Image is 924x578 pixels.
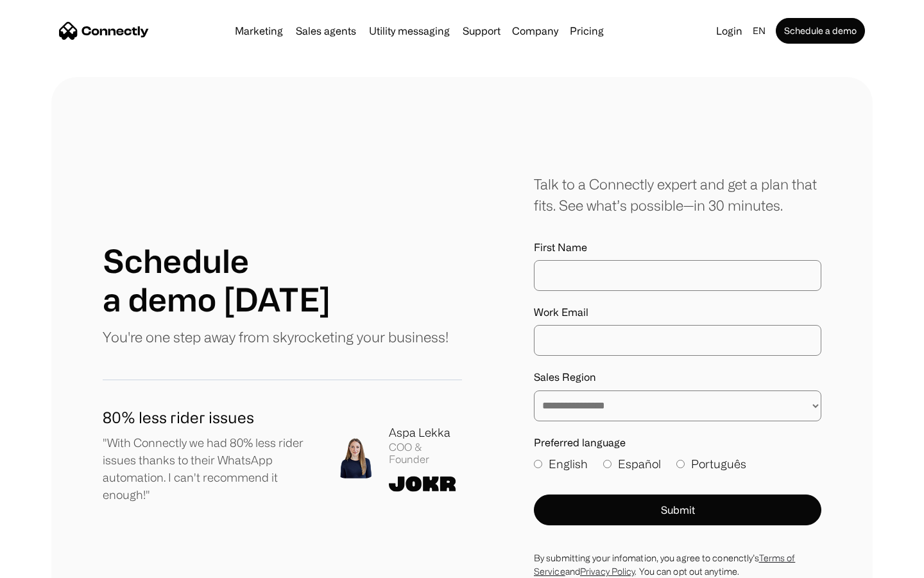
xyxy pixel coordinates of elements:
label: Preferred language [534,437,821,449]
ul: Language list [26,556,77,574]
a: Utility messaging [364,26,455,36]
div: Company [508,22,562,40]
label: Español [603,455,661,473]
a: Support [458,26,506,36]
input: Español [603,460,612,468]
a: Terms of Service [534,553,795,576]
label: Português [676,455,746,473]
label: First Name [534,241,821,254]
a: Pricing [565,26,609,36]
a: Sales agents [291,26,361,36]
a: Login [711,22,748,40]
input: Português [676,460,685,468]
h1: 80% less rider issues [103,406,314,429]
div: Company [512,22,558,40]
button: Submit [534,495,821,525]
div: Talk to a Connectly expert and get a plan that fits. See what’s possible—in 30 minutes. [534,173,821,216]
a: home [59,21,149,40]
p: You're one step away from skyrocketing your business! [103,326,449,347]
label: Work Email [534,306,821,319]
label: Sales Region [534,371,821,383]
div: COO & Founder [389,441,462,466]
label: English [534,455,588,473]
a: Marketing [230,26,288,36]
div: By submitting your infomation, you agree to conenctly’s and . You can opt out anytime. [534,551,821,578]
a: Schedule a demo [776,18,865,44]
div: en [753,22,766,40]
a: Privacy Policy [580,566,635,576]
aside: Language selected: English [13,554,77,574]
input: English [534,460,542,468]
h1: Schedule a demo [DATE] [103,241,330,319]
div: en [748,22,773,40]
p: "With Connectly we had 80% less rider issues thanks to their WhatsApp automation. I can't recomme... [103,434,314,504]
div: Aspa Lekka [389,424,462,441]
